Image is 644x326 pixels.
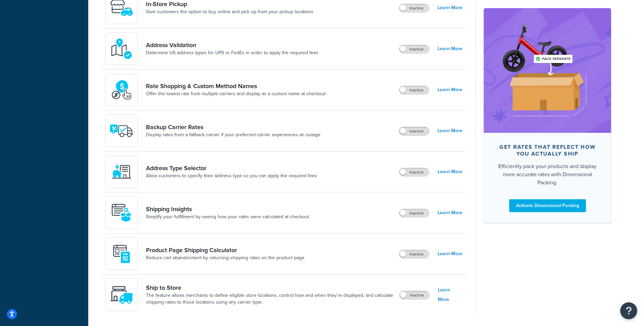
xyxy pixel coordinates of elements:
[146,131,320,138] a: Display rates from a fallback carrier if your preferred carrier experiences an outage
[438,249,462,259] a: Learn More
[509,199,586,212] a: Activate Dimensional Packing
[146,8,313,15] a: Give customers the option to buy online and pick up from your pickup locations
[146,292,394,306] a: The feature allows merchants to define eligible store locations, control how and when they’re dis...
[110,242,133,266] img: +D8d0cXZM7VpdAAAAAElFTkSuQmCC
[110,37,133,61] img: kIG8fy0lQAAAABJRU5ErkJggg==
[399,209,429,217] label: Inactive
[146,205,309,213] a: Shipping Insights
[146,213,309,220] a: Simplify your fulfillment by seeing how your rates were calculated at checkout
[110,283,133,307] img: icon-duo-feat-ship-to-store-7c4d6248.svg
[146,246,305,254] a: Product Page Shipping Calculator
[399,250,429,258] label: Inactive
[438,44,462,54] a: Learn More
[399,127,429,135] label: Inactive
[110,119,133,143] img: icon-duo-feat-backup-carrier-4420b188.png
[146,164,317,172] a: Address Type Selector
[146,41,318,49] a: Address Validation
[399,4,429,12] label: Inactive
[146,254,305,261] a: Reduce cart abandonment by returning shipping rates on the product page
[620,302,637,319] button: Open Resource Center
[438,85,462,95] a: Learn More
[495,144,600,157] div: Get rates that reflect how you actually ship
[110,201,133,225] img: Acw9rhKYsOEjAAAAAElFTkSuQmCC
[438,208,462,218] a: Learn More
[400,291,429,299] label: Inactive
[495,162,600,187] div: Efficiently pack your products and display more accurate rates with Dimensional Packing.
[438,285,462,304] a: Learn More
[399,45,429,53] label: Inactive
[438,167,462,177] a: Learn More
[110,160,133,184] img: wNXZ4XiVfOSSwAAAABJRU5ErkJggg==
[438,126,462,136] a: Learn More
[146,49,318,56] a: Determine US address types for UPS or FedEx in order to apply the required fees
[494,18,601,123] img: feature-image-dim-d40ad3071a2b3c8e08177464837368e35600d3c5e73b18a22c1e4bb210dc32ac.png
[146,172,317,179] a: Allow customers to specify their address type so you can apply the required fees
[146,90,326,97] a: Offer the lowest rate from multiple carriers and display as a custom name at checkout
[110,78,133,102] img: icon-duo-feat-rate-shopping-ecdd8bed.png
[399,168,429,176] label: Inactive
[399,86,429,94] label: Inactive
[146,0,313,8] a: In-Store Pickup
[146,123,320,131] a: Backup Carrier Rates
[438,3,462,13] a: Learn More
[146,284,394,291] a: Ship to Store
[146,82,326,90] a: Rate Shopping & Custom Method Names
